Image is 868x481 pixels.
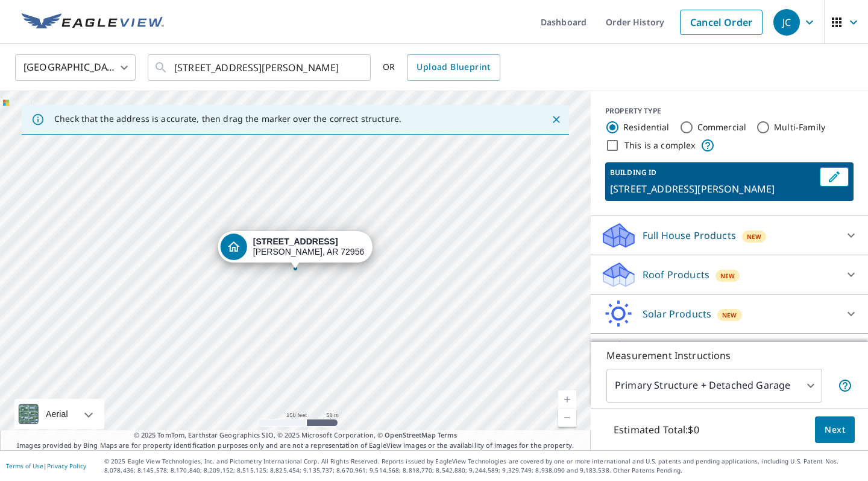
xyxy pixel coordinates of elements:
[600,339,858,368] div: Walls ProductsNew
[174,51,346,84] input: Search by address or latitude-longitude
[624,139,696,151] label: This is a complex
[383,54,500,81] div: OR
[680,10,763,35] a: Cancel Order
[606,369,822,403] div: Primary Structure + Detached Garage
[22,13,164,31] img: EV Logo
[825,422,845,438] span: Next
[600,299,858,328] div: Solar ProductsNew
[407,54,500,81] a: Upload Blueprint
[604,416,709,443] p: Estimated Total: $0
[558,390,576,409] a: Current Level 17, Zoom In
[643,307,711,321] p: Solar Products
[438,430,458,439] a: Terms
[643,267,709,282] p: Roof Products
[606,348,852,363] p: Measurement Instructions
[15,51,136,84] div: [GEOGRAPHIC_DATA]
[747,232,761,241] span: New
[42,399,72,429] div: Aerial
[605,106,854,116] div: PROPERTY TYPE
[600,260,858,289] div: Roof ProductsNew
[600,221,858,250] div: Full House ProductsNew
[643,228,736,243] p: Full House Products
[54,113,401,124] p: Check that the address is accurate, then drag the marker over the correct structure.
[610,167,656,177] p: BUILDING ID
[549,112,564,127] button: Close
[6,462,86,470] p: |
[253,237,364,257] div: [PERSON_NAME], AR 72956
[417,60,490,75] span: Upload Blueprint
[697,121,747,133] label: Commercial
[104,457,862,475] p: © 2025 Eagle View Technologies, Inc. and Pictometry International Corp. All Rights Reserved. Repo...
[14,399,104,429] div: Aerial
[558,409,576,427] a: Current Level 17, Zoom Out
[47,462,86,470] a: Privacy Policy
[218,231,373,269] div: Dropped pin, building 1, Residential property, 709 Boulder Dr Van Buren, AR 72956
[623,121,670,133] label: Residential
[385,430,435,439] a: OpenStreetMap
[253,237,338,246] strong: [STREET_ADDRESS]
[134,430,458,441] span: © 2025 TomTom, Earthstar Geographics SIO, © 2025 Microsoft Corporation, ©
[610,182,815,196] p: [STREET_ADDRESS][PERSON_NAME]
[774,121,825,133] label: Multi-Family
[838,378,852,393] span: Your report will include the primary structure and a detached garage if one exists.
[6,462,43,470] a: Terms of Use
[720,271,735,281] span: New
[820,167,849,186] button: Edit building 1
[773,9,800,36] div: JC
[815,416,855,444] button: Next
[722,310,737,320] span: New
